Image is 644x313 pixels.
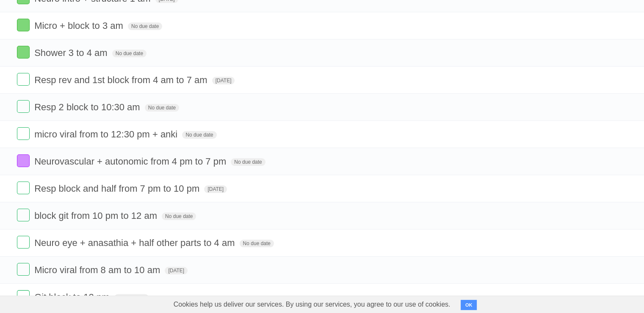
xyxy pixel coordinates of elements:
span: Micro + block to 3 am [34,20,125,31]
span: Neuro eye + anasathia + half other parts to 4 am [34,238,237,248]
label: Done [17,182,30,194]
label: Done [17,100,30,113]
label: Done [17,236,30,249]
span: [DATE] [165,267,188,274]
span: Resp 2 block to 10:30 am [34,102,142,112]
span: No due date [162,212,196,220]
span: Micro viral from 8 am to 10 am [34,265,162,275]
label: Done [17,127,30,140]
span: No due date [128,22,162,30]
label: Done [17,290,30,303]
span: Neurovascular + autonomic from 4 pm to 7 pm [34,156,228,167]
label: Done [17,154,30,167]
span: [DATE] [204,185,227,193]
span: [DATE] [212,77,235,84]
label: Done [17,46,30,59]
span: block git from 10 pm to 12 am [34,210,159,221]
span: No due date [182,131,216,139]
span: Shower 3 to 4 am [34,48,109,58]
span: No due date [231,158,265,166]
span: Git block to 12 pm [34,292,111,302]
span: No due date [145,104,179,112]
span: Cookies help us deliver our services. By using our services, you agree to our use of cookies. [165,296,459,313]
span: No due date [112,50,146,57]
label: Done [17,19,30,31]
span: No due date [114,294,149,302]
span: Resp rev and 1st block from 4 am to 7 am [34,75,209,85]
span: Resp block and half from 7 pm to 10 pm [34,183,202,194]
label: Done [17,263,30,276]
label: Done [17,209,30,221]
span: No due date [240,240,274,247]
label: Done [17,73,30,86]
span: micro viral from to 12:30 pm + anki [34,129,180,140]
button: OK [461,300,477,310]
